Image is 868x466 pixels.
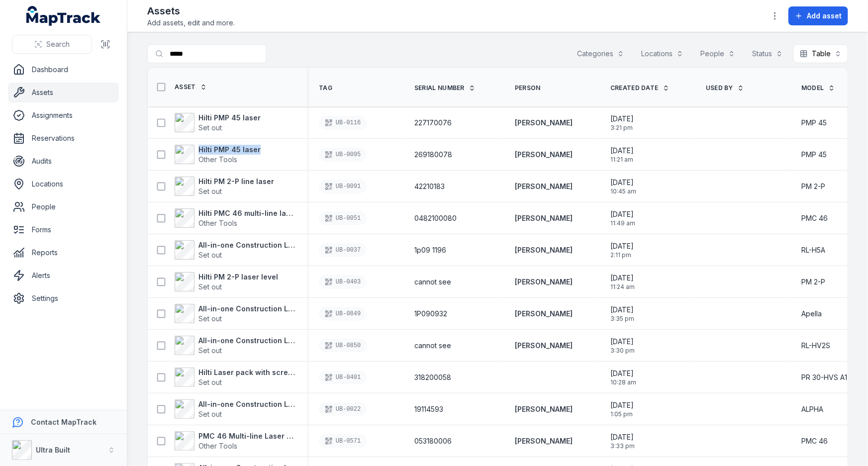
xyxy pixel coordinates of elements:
[801,277,825,287] span: PM 2-P
[610,337,635,355] time: 10/07/2025, 3:30:54 pm
[8,60,119,80] a: Dashboard
[8,105,119,125] a: Assignments
[610,178,636,187] span: [DATE]
[635,44,690,63] button: Locations
[198,272,278,282] strong: Hilti PM 2-P laser level
[694,44,742,63] button: People
[175,145,261,165] a: Hilti PMP 45 laserOther Tools
[175,177,274,196] a: Hilti PM 2-P line laserSet out
[610,400,634,418] time: 08/07/2025, 1:05:31 pm
[414,341,451,351] span: cannot see
[610,410,634,418] span: 1:05 pm
[610,251,634,259] span: 2:11 pm
[8,288,119,308] a: Settings
[175,208,295,228] a: Hilti PMC 46 multi-line laserOther Tools
[610,114,634,124] span: [DATE]
[515,182,573,191] a: [PERSON_NAME]
[414,404,443,414] span: 19114593
[610,241,634,259] time: 24/07/2025, 2:11:57 pm
[610,209,635,227] time: 31/07/2025, 11:49:22 am
[198,378,222,386] span: Set out
[175,368,295,387] a: Hilti Laser pack with screen, battery, etc.Set out
[571,44,631,63] button: Categories
[610,283,635,291] span: 11:24 am
[801,309,822,319] span: Apella
[198,442,237,450] span: Other Tools
[515,404,573,414] strong: [PERSON_NAME]
[198,431,295,441] strong: PMC 46 Multi-line Laser Level
[198,123,222,132] span: Set out
[319,339,367,353] div: UB-0850
[610,156,634,164] span: 11:21 am
[198,113,261,123] strong: Hilti PMP 45 laser
[319,116,367,130] div: UB-0116
[801,373,851,382] span: PR 30-HVS A12
[8,128,119,148] a: Reservations
[515,341,573,351] a: [PERSON_NAME]
[414,213,457,223] span: 0482100080
[801,341,830,351] span: RL-HV2S
[319,211,367,225] div: UB-0051
[610,146,634,156] span: [DATE]
[610,432,635,450] time: 07/07/2025, 3:33:34 pm
[198,145,261,155] strong: Hilti PMP 45 laser
[793,44,848,63] button: Table
[175,240,295,260] a: All-in-one Construction Laser RL-H5ASet out
[198,219,237,227] span: Other Tools
[319,434,367,448] div: UB-0571
[198,304,295,314] strong: All-in-one Construction Laser RL-H5A
[610,305,634,315] span: [DATE]
[8,243,119,263] a: Reports
[610,241,634,251] span: [DATE]
[610,114,634,132] time: 13/08/2025, 3:21:16 pm
[147,18,235,28] span: Add assets, edit and more.
[26,6,101,26] a: MapTrack
[36,446,70,454] strong: Ultra Built
[12,35,92,54] button: Search
[198,368,295,377] strong: Hilti Laser pack with screen, battery, etc.
[515,213,573,223] a: [PERSON_NAME]
[610,84,670,92] a: Created Date
[515,245,573,255] a: [PERSON_NAME]
[610,187,636,195] span: 10:45 am
[801,436,828,446] span: PMC 46
[610,337,635,347] span: [DATE]
[414,84,476,92] a: Serial Number
[319,402,367,416] div: UB-0022
[515,277,573,287] a: [PERSON_NAME]
[515,436,573,446] strong: [PERSON_NAME]
[198,314,222,323] span: Set out
[610,432,635,442] span: [DATE]
[515,309,573,319] a: [PERSON_NAME]
[414,309,447,319] span: 1P090932
[515,84,541,92] span: Person
[706,84,733,92] span: USED BY
[147,4,235,18] h2: Assets
[706,84,744,92] a: USED BY
[198,399,295,409] strong: All-in-one Construction Laser RL-H5A
[319,307,367,321] div: UB-0849
[801,404,823,414] span: ALPHA
[198,336,295,346] strong: All-in-one Construction Laser RL-HV25
[46,39,70,49] span: Search
[610,219,635,227] span: 11:49 am
[198,282,222,291] span: Set out
[801,150,827,160] span: PMP 45
[175,272,278,292] a: Hilti PM 2-P laser levelSet out
[175,336,295,356] a: All-in-one Construction Laser RL-HV25Set out
[319,275,367,289] div: UB-0403
[414,150,452,160] span: 269180078
[414,84,465,92] span: Serial Number
[414,118,452,128] span: 227170076
[319,84,332,92] span: Tag
[31,418,96,426] strong: Contact MapTrack
[414,373,451,382] span: 318200058
[198,187,222,195] span: Set out
[515,150,573,160] strong: [PERSON_NAME]
[610,315,634,323] span: 3:35 pm
[198,240,295,250] strong: All-in-one Construction Laser RL-H5A
[801,245,825,255] span: RL-H5A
